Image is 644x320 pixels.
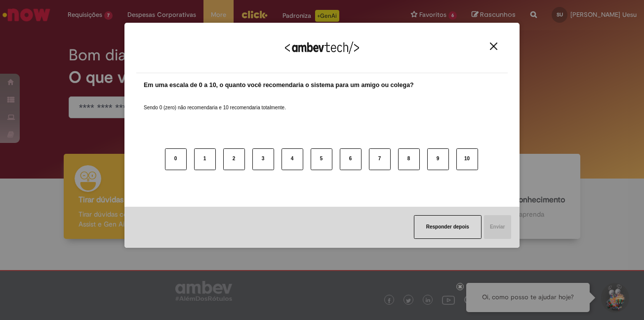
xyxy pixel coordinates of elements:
button: 5 [311,148,332,170]
label: Em uma escala de 0 a 10, o quanto você recomendaria o sistema para um amigo ou colega? [144,81,414,90]
button: 4 [282,148,303,170]
button: 7 [369,148,391,170]
button: 9 [427,148,449,170]
label: Sendo 0 (zero) não recomendaria e 10 recomendaria totalmente. [144,92,286,111]
button: 6 [340,148,362,170]
button: Responder depois [414,215,482,239]
button: 10 [456,148,478,170]
button: 1 [194,148,216,170]
button: 2 [223,148,245,170]
button: 8 [398,148,420,170]
img: Close [490,43,497,50]
button: 3 [252,148,274,170]
button: 0 [165,148,187,170]
button: Close [487,42,500,50]
img: Logo Ambevtech [285,42,359,54]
